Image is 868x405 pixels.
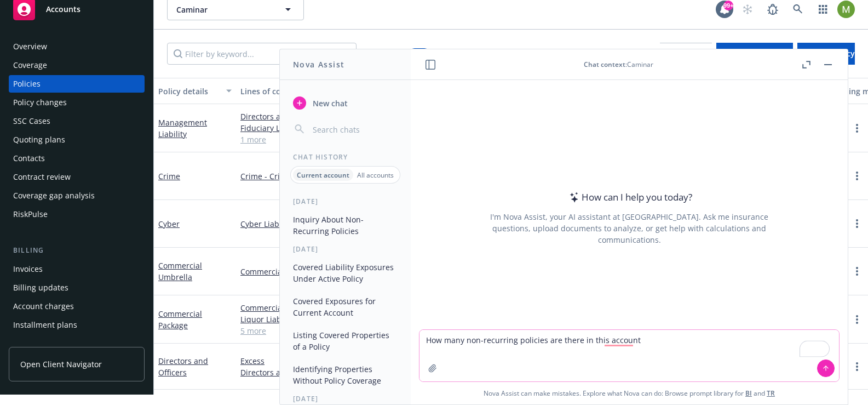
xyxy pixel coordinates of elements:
[660,48,712,59] span: Export to CSV
[850,265,864,278] a: more
[240,170,369,182] a: Crime - Crime Bond
[240,367,369,378] a: Directors and Officers
[13,260,43,278] div: Invoices
[13,112,50,130] div: SSC Cases
[716,43,793,65] button: Add historical policy
[289,258,402,288] button: Covered Liability Exposures Under Active Policy
[240,134,369,145] a: 1 more
[797,48,855,59] span: Add BOR policy
[236,78,373,104] button: Lines of coverage
[13,206,48,223] div: RiskPulse
[240,85,357,97] div: Lines of coverage
[9,94,145,111] a: Policy changes
[13,298,74,315] div: Account charges
[240,355,369,367] a: Excess
[9,316,145,334] a: Installment plans
[154,78,236,104] button: Policy details
[9,245,145,256] div: Billing
[289,326,402,356] button: Listing Covered Properties of a Policy
[13,38,47,55] div: Overview
[289,360,402,390] button: Identifying Properties Without Policy Coverage
[566,190,692,204] div: How can I help you today?
[13,168,71,186] div: Contract review
[9,187,145,204] a: Coverage gap analysis
[9,75,145,93] a: Policies
[158,260,202,282] a: Commercial Umbrella
[289,292,402,322] button: Covered Exposures for Current Account
[9,206,145,223] a: RiskPulse
[176,4,271,15] span: Caminar
[9,279,145,296] a: Billing updates
[13,75,41,93] div: Policies
[158,171,180,181] a: Crime
[280,197,411,206] div: [DATE]
[240,313,369,325] a: Liquor Liability
[797,43,855,65] button: Add BOR policy
[9,150,145,167] a: Contacts
[723,1,733,10] div: 99+
[9,56,145,74] a: Coverage
[850,122,864,135] a: more
[357,170,394,180] p: All accounts
[850,313,864,326] a: more
[837,1,855,18] img: photo
[293,59,344,70] h1: Nova Assist
[158,117,207,139] a: Management Liability
[240,325,369,336] a: 5 more
[850,169,864,182] a: more
[9,260,145,278] a: Invoices
[9,298,145,315] a: Account charges
[46,5,81,14] span: Accounts
[9,131,145,149] a: Quoting plans
[716,48,793,59] span: Add historical policy
[419,330,839,381] textarea: To enrich screen reader interactions, please activate Accessibility in Grammarly extension settings
[158,85,220,97] div: Policy details
[13,94,67,111] div: Policy changes
[158,356,208,378] a: Directors and Officers
[158,309,202,330] a: Commercial Package
[584,60,625,69] span: Chat context
[9,38,145,55] a: Overview
[240,122,369,134] a: Fiduciary Liability
[158,219,180,229] a: Cyber
[415,382,843,404] span: Nova Assist can make mistakes. Explore what Nova can do: Browse prompt library for and
[9,168,145,186] a: Contract review
[289,93,402,113] button: New chat
[437,60,800,69] div: : Caminar
[13,56,47,74] div: Coverage
[20,358,102,370] span: Open Client Navigator
[13,279,68,296] div: Billing updates
[311,122,398,137] input: Search chats
[240,302,369,313] a: Commercial Property
[167,43,357,65] input: Filter by keyword...
[13,131,65,149] div: Quoting plans
[13,316,77,334] div: Installment plans
[660,43,712,65] button: Export to CSV
[850,217,864,230] a: more
[240,111,369,122] a: Directors and Officers
[280,152,411,162] div: Chat History
[475,211,783,246] div: I'm Nova Assist, your AI assistant at [GEOGRAPHIC_DATA]. Ask me insurance questions, upload docum...
[745,389,752,398] a: BI
[13,150,45,167] div: Contacts
[280,394,411,403] div: [DATE]
[311,98,348,109] span: New chat
[13,187,95,204] div: Coverage gap analysis
[240,266,369,277] a: Commercial Umbrella
[297,170,349,180] p: Current account
[9,112,145,130] a: SSC Cases
[289,210,402,240] button: Inquiry About Non-Recurring Policies
[240,218,369,230] a: Cyber Liability
[850,360,864,373] a: more
[280,244,411,254] div: [DATE]
[767,389,775,398] a: TR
